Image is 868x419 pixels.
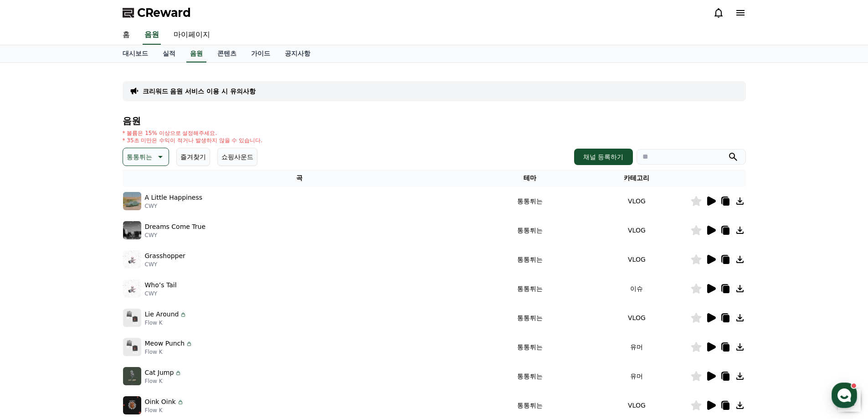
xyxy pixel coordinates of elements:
[477,274,583,303] td: 통통튀는
[145,319,187,326] p: Flow K
[29,303,34,310] span: 홈
[143,26,161,45] a: 음원
[217,148,257,166] button: 쇼핑사운드
[123,367,141,385] img: music
[583,274,690,303] td: 이슈
[583,303,690,332] td: VLOG
[137,5,191,20] span: CReward
[123,221,141,239] img: music
[583,362,690,391] td: 유머
[583,186,690,216] td: VLOG
[186,45,206,62] a: 음원
[123,279,141,298] img: music
[123,338,141,356] img: music
[583,245,690,274] td: VLOG
[477,186,583,216] td: 통통튀는
[115,26,137,45] a: 홈
[477,303,583,332] td: 통통튀는
[145,378,182,385] p: Flow K
[145,407,184,414] p: Flow K
[143,87,256,96] a: 크리워드 음원 서비스 이용 시 유의사항
[477,170,583,186] th: 테마
[583,332,690,362] td: 유머
[123,396,141,414] img: music
[477,332,583,362] td: 통통튀는
[145,368,174,378] p: Cat Jump
[123,170,477,186] th: 곡
[277,45,318,62] a: 공지사항
[118,289,175,312] a: 설정
[583,170,690,186] th: 카테고리
[145,202,203,210] p: CWY
[123,129,263,137] p: * 볼륨은 15% 이상으로 설정해주세요.
[3,289,60,312] a: 홈
[145,339,185,348] p: Meow Punch
[145,193,203,202] p: A Little Happiness
[145,261,185,268] p: CWY
[210,45,244,62] a: 콘텐츠
[155,45,183,62] a: 실적
[83,303,94,310] span: 대화
[115,45,155,62] a: 대시보드
[574,149,632,165] button: 채널 등록하기
[123,250,141,269] img: music
[123,192,141,210] img: music
[123,309,141,327] img: music
[145,222,206,232] p: Dreams Come True
[123,116,746,126] h4: 음원
[166,26,217,45] a: 마이페이지
[145,251,185,261] p: Grasshopper
[145,290,177,297] p: CWY
[145,310,179,319] p: Lie Around
[145,232,206,239] p: CWY
[477,245,583,274] td: 통통튀는
[127,150,152,163] p: 통통튀는
[145,348,193,356] p: Flow K
[176,148,210,166] button: 즐겨찾기
[244,45,277,62] a: 가이드
[145,397,176,407] p: Oink Oink
[123,137,263,144] p: * 35초 미만은 수익이 적거나 발생하지 않을 수 있습니다.
[477,216,583,245] td: 통통튀는
[123,148,169,166] button: 통통튀는
[60,289,118,312] a: 대화
[123,5,191,20] a: CReward
[477,362,583,391] td: 통통튀는
[141,303,152,310] span: 설정
[583,216,690,245] td: VLOG
[145,280,177,290] p: Who’s Tail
